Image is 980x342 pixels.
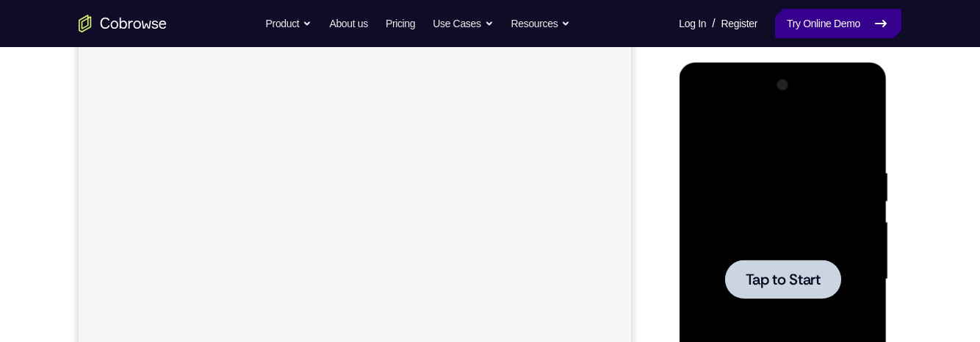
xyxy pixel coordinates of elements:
button: Resources [511,9,571,38]
button: Product [266,9,312,38]
a: Go to the home page [79,15,167,32]
span: / [712,15,715,32]
button: Use Cases [433,9,493,38]
a: About us [329,9,367,38]
a: Register [721,9,757,38]
a: Log In [679,9,706,38]
a: Try Online Demo [775,9,901,38]
a: Pricing [386,9,415,38]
